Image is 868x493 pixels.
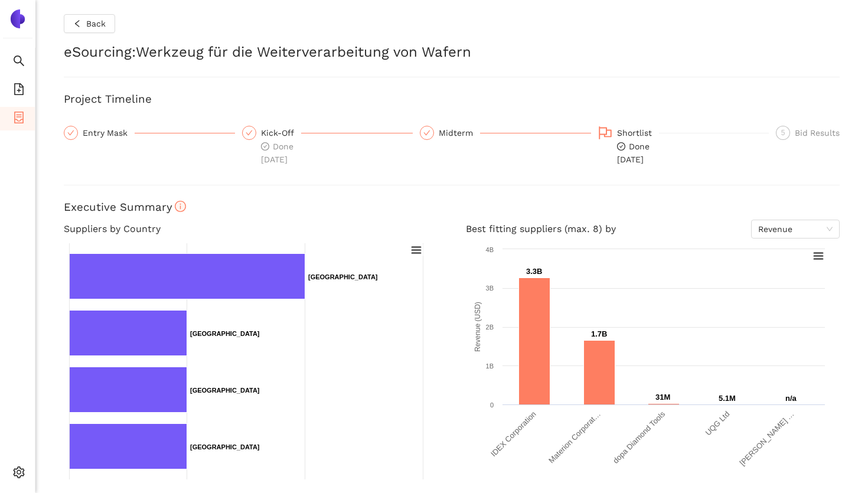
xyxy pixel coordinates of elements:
[486,324,494,331] text: 2B
[611,409,667,465] text: dopa Diamond Tools
[67,129,74,136] span: check
[795,128,840,138] span: Bid Results
[490,401,494,409] text: 0
[83,126,135,140] div: Entry Mask
[486,363,494,370] text: 1B
[190,387,260,394] text: [GEOGRAPHIC_DATA]
[190,443,260,450] text: [GEOGRAPHIC_DATA]
[785,394,797,403] text: n/a
[64,92,840,107] h3: Project Timeline
[489,410,538,459] text: IDEX Corporation
[655,393,670,401] text: 31M
[261,126,301,140] div: Kick-Off
[466,220,840,239] h4: Best fitting suppliers (max. 8) by
[13,51,25,74] span: search
[190,330,260,337] text: [GEOGRAPHIC_DATA]
[474,302,482,352] text: Revenue (USD)
[64,14,115,33] button: leftBack
[246,129,253,136] span: check
[13,462,25,486] span: setting
[486,285,494,292] text: 3B
[64,43,840,63] h2: eSourcing : Werkzeug für die Weiterverarbeitung von Wafern
[423,129,430,136] span: check
[8,9,27,28] img: Logo
[617,142,625,151] span: check-circle
[617,142,650,164] span: Done [DATE]
[308,273,378,280] text: [GEOGRAPHIC_DATA]
[704,410,732,438] text: UQG Ltd
[598,126,769,166] div: Shortlistcheck-circleDone[DATE]
[261,142,293,164] span: Done [DATE]
[73,19,81,29] span: left
[719,394,736,403] text: 5.1M
[758,220,833,238] span: Revenue
[738,410,796,468] text: [PERSON_NAME] …
[617,126,659,140] div: Shortlist
[526,267,542,276] text: 3.3B
[86,17,106,30] span: Back
[175,201,186,212] span: info-circle
[64,220,438,239] h4: Suppliers by Country
[591,329,607,338] text: 1.7B
[64,200,840,215] h3: Executive Summary
[781,129,785,137] span: 5
[13,79,25,103] span: file-add
[13,107,25,131] span: container
[261,142,269,151] span: check-circle
[439,126,480,140] div: Midterm
[486,246,494,253] text: 4B
[598,126,612,140] span: flag
[547,410,602,465] text: Materion Corporat…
